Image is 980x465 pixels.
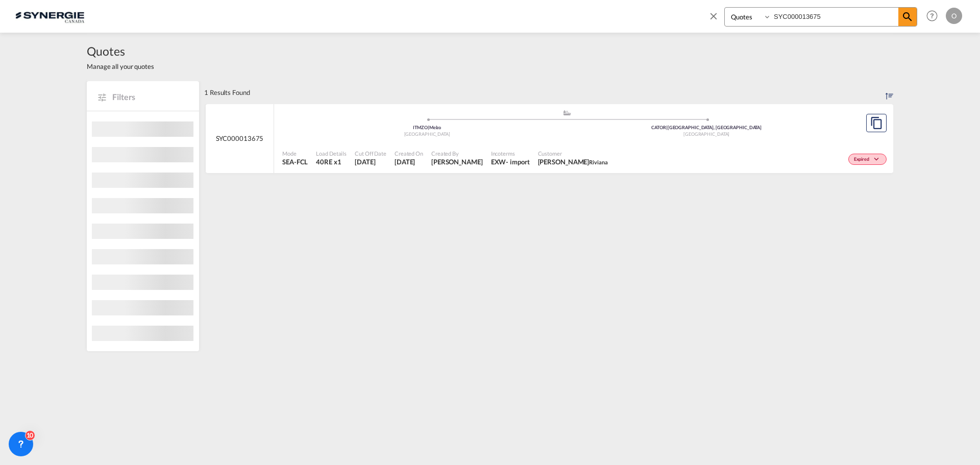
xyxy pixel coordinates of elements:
span: Manage all your quotes [87,62,154,71]
button: Copy Quote [866,114,887,132]
span: CATOR [GEOGRAPHIC_DATA], [GEOGRAPHIC_DATA] [651,125,762,130]
span: 31 Jul 2025 [355,157,386,166]
span: Customer [538,150,608,157]
span: icon-magnify [898,8,917,26]
div: O [946,8,962,24]
span: Filters [112,91,189,103]
span: Riviana [589,159,607,165]
span: Load Details [316,150,347,157]
span: [GEOGRAPHIC_DATA] [404,131,450,137]
div: SYC000013675 assets/icons/custom/ship-fill.svgassets/icons/custom/roll-o-plane.svgOriginMelzo Ita... [206,104,893,174]
input: Enter Quotation Number [771,8,898,26]
span: Created By [431,150,483,157]
div: Help [923,7,946,26]
span: Rosa Ho [431,157,483,166]
md-icon: icon-chevron-down [872,157,884,162]
span: Created On [395,150,423,157]
div: Sort by: Created On [886,81,893,104]
div: EXW [491,157,506,166]
span: Cut Off Date [355,150,386,157]
md-icon: icon-magnify [901,11,914,23]
div: - import [506,157,529,166]
div: Change Status Here [848,154,887,165]
span: 31 Jul 2025 [395,157,423,166]
span: ITMZO Melzo [413,125,441,130]
div: 1 Results Found [204,81,250,104]
span: SEA-FCL [282,157,308,166]
span: 40RE x 1 [316,157,347,166]
img: 1f56c880d42311ef80fc7dca854c8e59.png [15,5,84,28]
span: [GEOGRAPHIC_DATA] [683,131,729,137]
span: Mohammed Zrafi Riviana [538,157,608,166]
md-icon: assets/icons/custom/ship-fill.svg [561,110,573,115]
span: | [666,125,668,130]
md-icon: assets/icons/custom/copyQuote.svg [870,117,883,129]
span: icon-close [708,7,724,32]
span: Incoterms [491,150,530,157]
span: Quotes [87,43,154,59]
span: Expired [854,156,872,163]
span: | [428,125,429,130]
span: SYC000013675 [216,134,264,143]
span: Mode [282,150,308,157]
span: Help [923,7,941,25]
div: EXW import [491,157,530,166]
md-icon: icon-close [708,10,719,21]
